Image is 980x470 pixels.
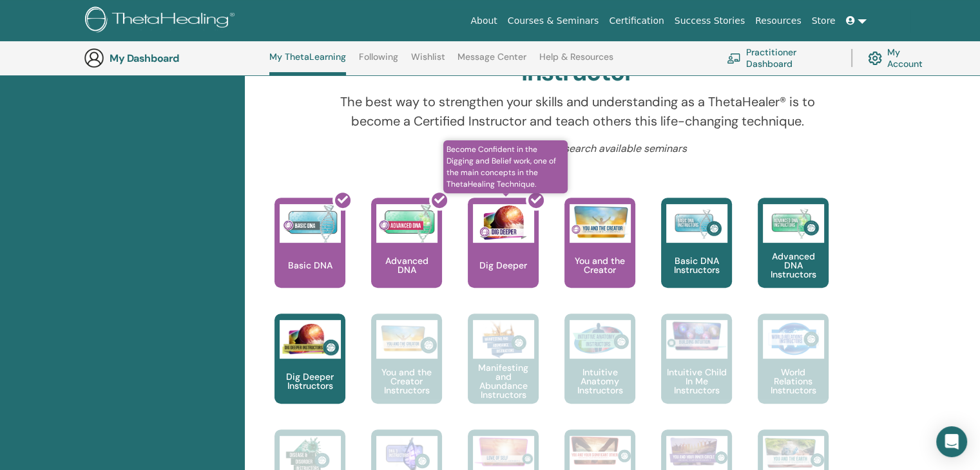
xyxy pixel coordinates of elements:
img: Advanced DNA [376,204,437,243]
h3: My Dashboard [110,52,238,64]
a: About [465,9,502,33]
p: Intuitive Child In Me Instructors [661,368,732,395]
a: Advanced DNA Advanced DNA [371,198,442,314]
a: Practitioner Dashboard [727,44,836,72]
img: You and the Creator [570,204,631,240]
a: Wishlist [411,52,445,72]
a: Message Center [457,52,526,72]
p: Basic DNA Instructors [661,256,732,274]
a: You and the Creator You and the Creator [564,198,635,314]
img: generic-user-icon.jpg [84,48,104,68]
p: Dig Deeper Instructors [274,372,345,390]
div: Open Intercom Messenger [936,426,967,457]
a: Dig Deeper Instructors Dig Deeper Instructors [274,314,345,429]
a: Success Stories [669,9,750,33]
img: chalkboard-teacher.svg [727,53,741,63]
img: You and Your Significant Other Instructors [570,436,631,465]
a: Basic DNA Basic DNA [274,198,345,314]
img: World Relations Instructors [763,320,824,359]
img: You and the Earth Instructors [763,436,824,469]
a: You and the Creator Instructors You and the Creator Instructors [371,314,442,429]
a: Become Confident in the Digging and Belief work, one of the main concepts in the ThetaHealing Tec... [468,198,539,314]
img: logo.png [85,6,239,35]
img: Love of Self Instructors [473,436,534,467]
img: Basic DNA Instructors [666,204,727,243]
p: You and the Creator Instructors [371,368,442,395]
a: Courses & Seminars [503,9,604,33]
img: Basic DNA [280,204,341,243]
a: Advanced DNA Instructors Advanced DNA Instructors [758,198,829,314]
a: Basic DNA Instructors Basic DNA Instructors [661,198,732,314]
img: Intuitive Anatomy Instructors [570,320,631,359]
img: Dig Deeper [473,204,534,243]
a: My Account [868,44,933,72]
a: Manifesting and Abundance Instructors Manifesting and Abundance Instructors [468,314,539,429]
a: Following [359,52,398,72]
a: Certification [604,9,669,33]
p: You and the Creator [564,256,635,274]
a: Resources [750,9,807,33]
span: Become Confident in the Digging and Belief work, one of the main concepts in the ThetaHealing Tec... [443,140,568,193]
a: World Relations Instructors World Relations Instructors [758,314,829,429]
a: Store [807,9,841,33]
p: The best way to strengthen your skills and understanding as a ThetaHealer® is to become a Certifi... [322,92,834,131]
a: My ThetaLearning [269,52,346,75]
p: Advanced DNA [371,256,442,274]
a: Help & Resources [539,52,613,72]
h2: Instructor [521,58,634,88]
p: Click on a course to search available seminars [322,141,834,156]
img: Manifesting and Abundance Instructors [473,320,534,359]
p: World Relations Instructors [758,368,829,395]
a: Intuitive Anatomy Instructors Intuitive Anatomy Instructors [564,314,635,429]
img: You and Your Inner Circle Instructors [666,436,727,467]
img: Advanced DNA Instructors [763,204,824,243]
img: Dig Deeper Instructors [280,320,341,359]
img: You and the Creator Instructors [376,320,437,359]
p: Intuitive Anatomy Instructors [564,368,635,395]
p: Dig Deeper [474,261,532,270]
p: Manifesting and Abundance Instructors [468,363,539,399]
img: Intuitive Child In Me Instructors [666,320,727,352]
p: Advanced DNA Instructors [758,252,829,279]
img: cog.svg [868,48,882,68]
a: Intuitive Child In Me Instructors Intuitive Child In Me Instructors [661,314,732,429]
